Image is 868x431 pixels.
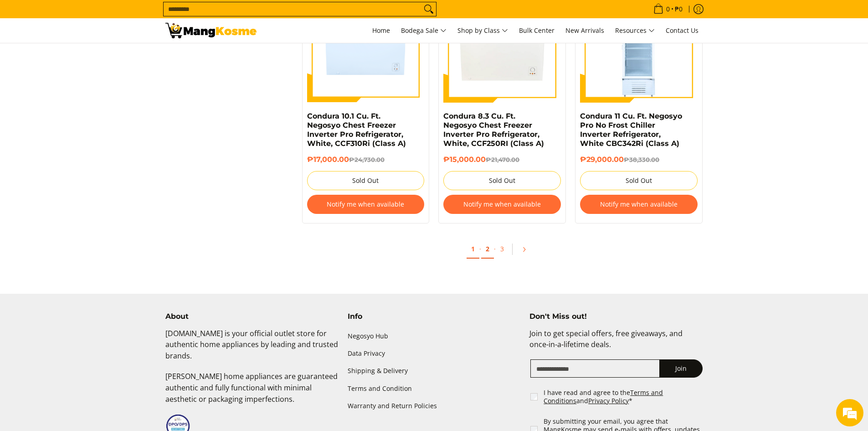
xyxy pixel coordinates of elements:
h4: Info [348,312,521,321]
button: Notify me when available [307,195,425,214]
button: Sold Out [307,171,425,190]
span: · [494,244,496,253]
a: Negosyo Hub [348,328,521,345]
a: Terms and Condition [348,380,521,397]
button: Notify me when available [580,195,698,214]
p: [PERSON_NAME] home appliances are guaranteed authentic and fully functional with minimal aestheti... [165,371,339,414]
span: Shop by Class [457,25,508,36]
label: I have read and agree to the and * [544,389,704,405]
a: Data Privacy [348,345,521,363]
p: [DOMAIN_NAME] is your official outlet store for authentic home appliances by leading and trusted ... [165,328,339,371]
a: New Arrivals [561,18,609,43]
del: ₱38,330.00 [624,156,659,163]
a: Resources [611,18,659,43]
span: Home [372,26,390,35]
h6: ₱29,000.00 [580,155,698,164]
span: ₱0 [673,6,684,12]
div: Chat with us now [47,51,153,63]
del: ₱24,730.00 [349,156,385,163]
h4: About [165,312,339,321]
a: Condura 8.3 Cu. Ft. Negosyo Chest Freezer Inverter Pro Refrigerator, White, CCF250RI (Class A) [443,112,544,148]
h6: ₱17,000.00 [307,155,425,164]
span: Resources [615,25,655,36]
a: Bodega Sale [396,18,451,43]
del: ₱21,470.00 [486,156,519,163]
button: Sold Out [443,171,561,190]
span: Bulk Center [519,26,555,35]
span: · [479,244,481,253]
img: All Products - Home Appliances Warehouse Sale l Mang Kosme [165,23,257,38]
a: 2 [481,240,494,259]
div: Minimize live chat window [149,5,171,26]
span: Bodega Sale [401,25,447,36]
span: • [651,4,685,14]
a: Shipping & Delivery [348,363,521,380]
button: Notify me when available [443,195,561,214]
nav: Main Menu [266,18,703,43]
a: Contact Us [661,18,703,43]
ul: Pagination [298,237,708,266]
a: 3 [496,240,508,258]
a: Terms and Conditions [544,388,663,405]
h4: Don't Miss out! [529,312,703,321]
button: Join [659,359,703,378]
a: Home [368,18,395,43]
a: Condura 10.1 Cu. Ft. Negosyo Chest Freezer Inverter Pro Refrigerator, White, CCF310Ri (Class A) [307,112,406,148]
a: Condura 11 Cu. Ft. Negosyo Pro No Frost Chiller Inverter Refrigerator, White CBC342Ri (Class A) [580,112,682,148]
button: Sold Out [580,171,698,190]
a: 1 [467,240,479,259]
span: We're online! [53,115,126,207]
span: 0 [665,6,671,12]
a: Bulk Center [514,18,559,43]
a: Warranty and Return Policies [348,397,521,415]
a: Shop by Class [453,18,513,43]
p: Join to get special offers, free giveaways, and once-in-a-lifetime deals. [529,328,703,360]
textarea: Type your message and hit 'Enter' [5,249,174,281]
span: New Arrivals [565,26,604,35]
h6: ₱15,000.00 [443,155,561,164]
button: Search [421,2,436,16]
a: Privacy Policy [588,396,629,405]
span: Contact Us [666,26,699,35]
